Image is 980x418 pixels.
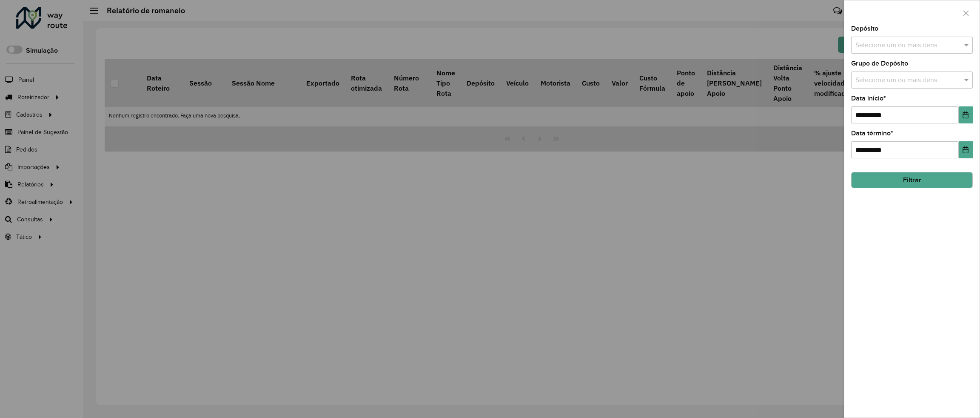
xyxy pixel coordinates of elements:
[851,128,893,138] label: Data término
[851,172,973,188] button: Filtrar
[959,106,973,123] button: Choose Date
[851,93,886,103] label: Data início
[851,58,908,69] label: Grupo de Depósito
[959,141,973,158] button: Choose Date
[851,23,878,34] label: Depósito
